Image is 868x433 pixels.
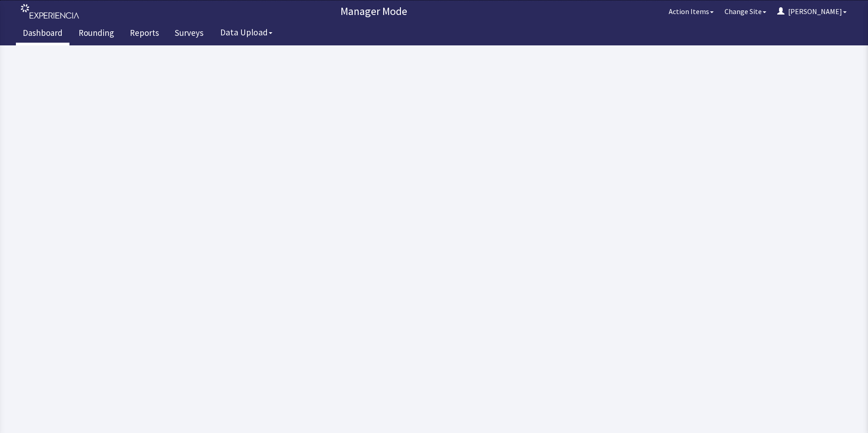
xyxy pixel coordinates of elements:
button: Action Items [663,2,719,20]
a: Dashboard [16,23,69,45]
img: experiencia_logo.png [21,4,79,19]
a: Surveys [168,23,210,45]
button: Change Site [719,2,772,20]
button: Data Upload [215,24,278,41]
button: [PERSON_NAME] [772,2,852,20]
a: Reports [123,23,166,45]
a: Rounding [72,23,121,45]
p: Manager Mode [84,4,663,19]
